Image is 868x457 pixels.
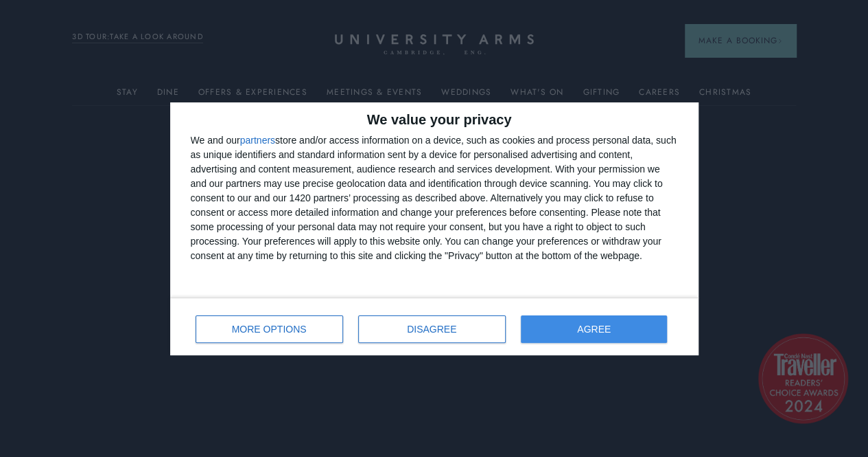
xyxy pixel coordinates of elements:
[407,324,456,334] span: DISAGREE
[196,315,343,343] button: MORE OPTIONS
[240,135,275,145] button: partners
[170,102,699,355] div: qc-cmp2-ui
[577,324,611,334] span: AGREE
[232,324,307,334] span: MORE OPTIONS
[191,133,678,263] div: We and our store and/or access information on a device, such as cookies and process personal data...
[191,113,678,126] h2: We value your privacy
[358,315,506,343] button: DISAGREE
[521,315,668,343] button: AGREE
